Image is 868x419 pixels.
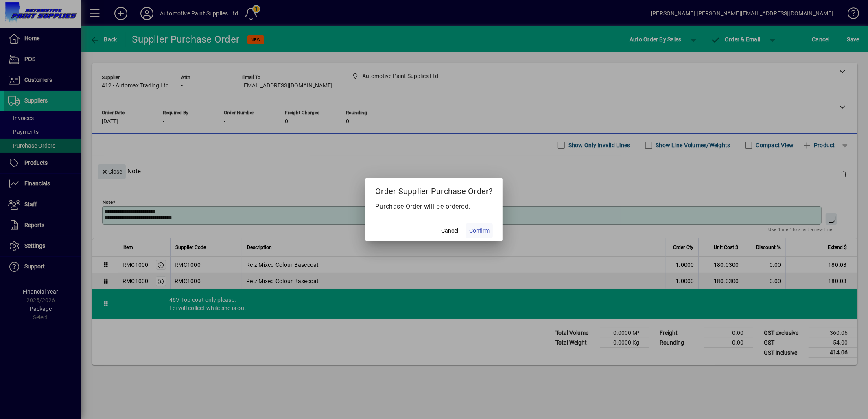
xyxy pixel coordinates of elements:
[365,178,503,201] h2: Order Supplier Purchase Order?
[437,223,463,238] button: Cancel
[466,223,493,238] button: Confirm
[469,227,490,235] span: Confirm
[441,227,458,235] span: Cancel
[375,202,493,212] p: Purchase Order will be ordered.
